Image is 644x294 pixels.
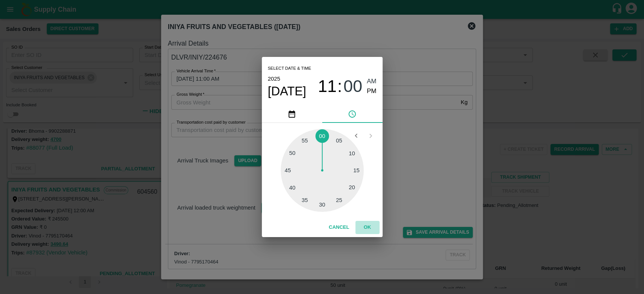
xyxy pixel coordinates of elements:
button: Open previous view [349,129,363,143]
span: 00 [343,77,362,96]
span: 11 [318,77,337,96]
button: AM [367,77,377,87]
span: : [337,77,342,96]
button: 11 [318,77,337,96]
button: Cancel [326,221,352,234]
button: pick date [262,105,322,123]
button: PM [367,86,377,96]
button: 00 [343,77,362,96]
button: 2025 [268,74,280,84]
button: pick time [322,105,383,123]
span: Select date & time [268,63,311,74]
button: [DATE] [268,84,306,99]
button: OK [355,221,380,234]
